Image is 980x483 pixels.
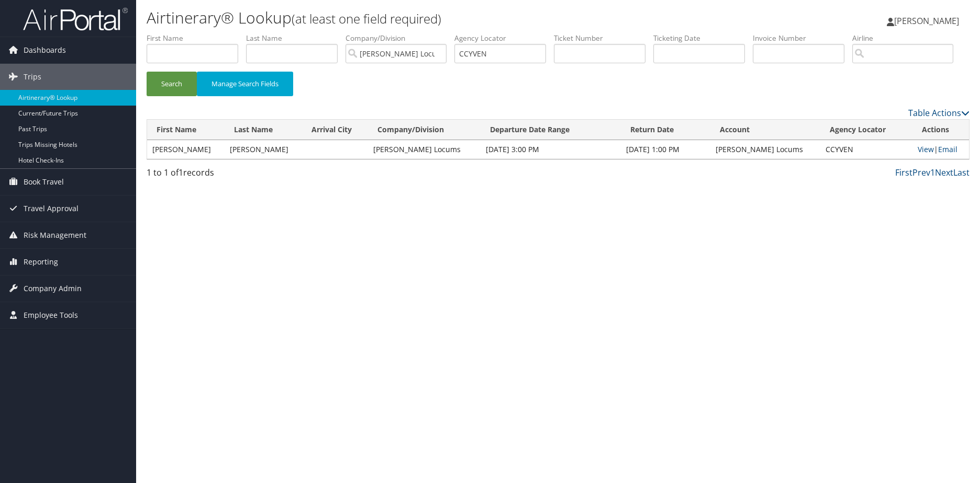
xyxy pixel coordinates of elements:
[820,120,913,140] th: Agency Locator: activate to sort column ascending
[912,167,930,178] a: Prev
[24,275,82,302] span: Company Admin
[147,7,695,29] h1: Airtinerary® Lookup
[24,302,78,328] span: Employee Tools
[852,33,961,43] label: Airline
[621,140,710,159] td: [DATE] 1:00 PM
[481,140,621,159] td: [DATE] 3:00 PM
[368,120,481,140] th: Company/Division
[246,33,346,43] label: Last Name
[930,167,935,178] a: 1
[953,167,970,178] a: Last
[24,249,58,275] span: Reporting
[147,120,225,140] th: First Name: activate to sort column ascending
[454,33,554,43] label: Agency Locator
[147,72,197,96] button: Search
[368,140,481,159] td: [PERSON_NAME] Locums
[225,140,302,159] td: [PERSON_NAME]
[938,144,957,154] a: Email
[147,140,225,159] td: [PERSON_NAME]
[24,222,86,248] span: Risk Management
[908,107,970,119] a: Table Actions
[302,120,369,140] th: Arrival City: activate to sort column ascending
[147,166,341,184] div: 1 to 1 of records
[225,120,302,140] th: Last Name: activate to sort column ascending
[753,33,852,43] label: Invoice Number
[346,33,454,43] label: Company/Division
[653,33,753,43] label: Ticketing Date
[292,10,441,27] small: (at least one field required)
[912,120,969,140] th: Actions
[179,167,183,178] span: 1
[912,140,969,159] td: |
[24,37,66,63] span: Dashboards
[23,7,128,31] img: airportal-logo.png
[820,140,913,159] td: CCYVEN
[24,64,41,90] span: Trips
[24,195,79,222] span: Travel Approval
[894,15,959,27] span: [PERSON_NAME]
[554,33,653,43] label: Ticket Number
[710,120,820,140] th: Account: activate to sort column ascending
[197,72,293,96] button: Manage Search Fields
[621,120,710,140] th: Return Date: activate to sort column ascending
[895,167,912,178] a: First
[147,33,246,43] label: First Name
[710,140,820,159] td: [PERSON_NAME] Locums
[24,169,64,195] span: Book Travel
[918,144,934,154] a: View
[887,5,970,37] a: [PERSON_NAME]
[481,120,621,140] th: Departure Date Range: activate to sort column ascending
[935,167,953,178] a: Next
